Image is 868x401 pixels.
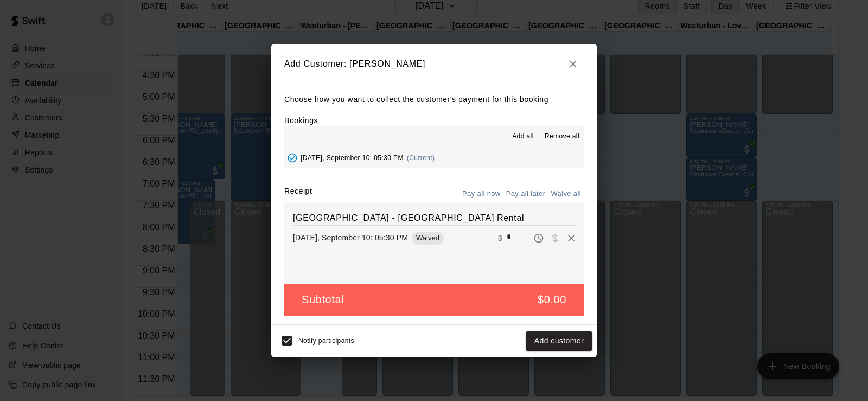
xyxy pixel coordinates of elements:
[284,93,584,106] p: Choose how you want to collect the customer's payment for this booking
[293,211,575,225] h6: [GEOGRAPHIC_DATA] - [GEOGRAPHIC_DATA] Rental
[271,44,597,84] h2: Add Customer: [PERSON_NAME]
[506,128,540,145] button: Add all
[498,233,502,244] p: $
[284,148,584,168] button: Added - Collect Payment[DATE], September 10: 05:30 PM(Current)
[302,292,344,307] h5: Subtotal
[284,186,312,202] label: Receipt
[512,131,534,142] span: Add all
[412,234,444,242] span: Waived
[407,154,435,162] span: (Current)
[545,131,579,142] span: Remove all
[301,154,404,162] span: [DATE], September 10: 05:30 PM
[459,186,503,202] button: Pay all now
[298,337,354,345] span: Notify participants
[531,233,547,242] span: Pay later
[547,233,563,242] span: Waive payment
[284,150,301,166] button: Added - Collect Payment
[563,230,579,246] button: Remove
[540,128,584,145] button: Remove all
[293,232,408,243] p: [DATE], September 10: 05:30 PM
[284,116,318,125] label: Bookings
[548,186,584,202] button: Waive all
[503,186,548,202] button: Pay all later
[526,331,592,351] button: Add customer
[538,292,566,307] h5: $0.00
